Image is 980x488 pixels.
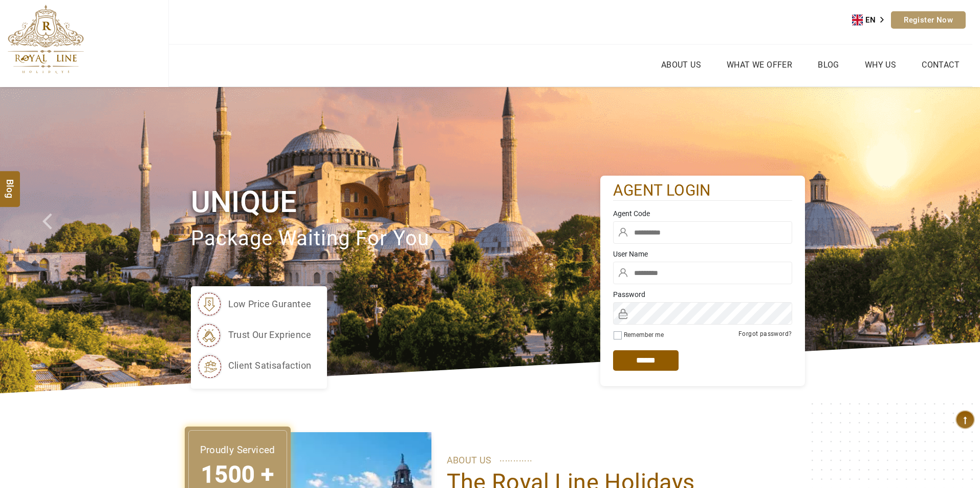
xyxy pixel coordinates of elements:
aside: Language selected: English [852,12,891,28]
a: Blog [815,57,842,72]
span: Blog [4,179,17,187]
a: Why Us [862,57,899,72]
img: The Royal Line Holidays [8,5,84,74]
label: User Name [613,249,792,259]
a: EN [852,12,891,28]
a: Contact [919,57,962,72]
a: About Us [659,57,704,72]
label: Remember me [624,331,664,338]
a: What we Offer [724,57,795,72]
a: Register Now [891,11,966,29]
p: package waiting for you [191,222,600,256]
label: Agent Code [613,208,792,219]
div: Language [852,12,891,28]
a: Forgot password? [738,330,792,337]
p: ABOUT US [447,453,790,468]
span: ............ [499,451,533,466]
h2: agent login [613,181,792,201]
a: Check next prev [29,87,78,393]
a: Check next image [931,87,980,393]
li: low price gurantee [196,291,312,317]
li: client satisafaction [196,353,312,378]
li: trust our exprience [196,322,312,348]
label: Password [613,289,792,300]
h1: Unique [191,183,600,221]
